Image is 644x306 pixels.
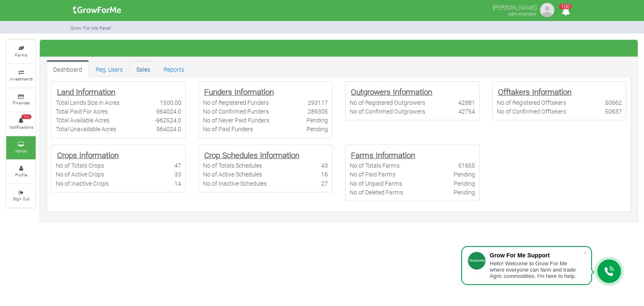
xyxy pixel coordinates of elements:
div: No of Inactive Crops [56,179,109,188]
div: 16 [321,170,328,179]
div: No of Registered Offtakers [497,98,566,107]
div: Hello! Welcome to Grow For Me where everyone can farm and trade Agric commodities. I'm here to help. [490,260,583,279]
i: Notifications [558,2,574,21]
div: No of Active Schedules [203,170,262,179]
a: Sign Out [6,184,36,207]
small: Finances [13,100,30,106]
div: Total Paid For Acres [56,107,108,116]
div: 42881 [458,98,475,107]
div: No of Paid Farms [350,170,395,179]
b: Crop Schedules Information [204,150,299,160]
div: No of Confirmed Funders [203,107,269,116]
a: Sales [130,60,157,77]
b: Funders Information [204,86,274,97]
a: 100 Notifications [6,112,36,135]
div: No of Totals Schedules [203,161,262,170]
img: growforme image [70,2,124,18]
b: Farms Information [351,150,415,160]
div: No of Confirmed Outgrowers [350,107,425,116]
div: Total Unavailable Acres [56,124,116,133]
a: Dashboard [47,60,89,77]
b: Outgrowers Information [351,86,432,97]
div: No of Deleted Farms [350,188,403,197]
div: 14 [174,179,181,188]
div: 47 [174,161,181,170]
b: Offtakers Information [498,86,571,97]
small: Admin [15,148,27,154]
a: Profile [6,160,36,183]
a: Reg. Users [89,60,130,77]
div: 33 [174,170,181,179]
div: No of Paid Funders [203,124,253,133]
div: Total Available Acres [56,116,109,124]
div: 1500.00 [160,98,181,107]
div: No of Unpaid Farms [350,179,402,188]
span: 100 [21,114,31,119]
small: Administrator [508,10,537,17]
small: Investments [10,76,33,82]
div: 51655 [458,161,475,170]
div: Pending [454,188,475,197]
small: Notifications [9,124,33,130]
div: 43 [321,161,328,170]
div: No of Inactive Schedules [203,179,267,188]
div: 964024.0 [156,107,181,116]
div: 27 [321,179,328,188]
img: growforme image [539,2,556,18]
div: 293117 [308,98,328,107]
a: Farms [6,40,36,63]
div: No of Totals Farms [350,161,400,170]
small: Farms [15,52,27,58]
div: No of Registered Funders [203,98,269,107]
span: 100 [559,4,572,9]
div: 964024.0 [156,124,181,133]
div: 50662 [605,98,622,107]
p: [PERSON_NAME] [493,2,537,12]
div: -962524.0 [155,116,181,124]
div: No of Never Paid Funders [203,116,269,124]
div: No of Totals Crops [56,161,104,170]
div: No of Active Crops [56,170,104,179]
div: No of Confirmed Offtakers [497,107,566,116]
div: Pending [306,124,328,133]
div: No of Registered Outgrowers [350,98,425,107]
a: Reports [157,60,191,77]
a: Investments [6,64,36,87]
b: Land Information [57,86,115,97]
div: 42754 [458,107,475,116]
div: Pending [306,116,328,124]
a: Admin [6,136,36,159]
b: Crops Information [57,150,119,160]
div: Total Lands Size in Acres [56,98,119,107]
small: Sign Out [13,196,29,202]
div: Pending [454,179,475,188]
div: 50637 [605,107,622,116]
div: Pending [454,170,475,179]
a: Finances [6,88,36,112]
div: 289305 [308,107,328,116]
small: Grow For Me Panel [70,25,111,31]
div: Grow For Me Support [490,252,583,259]
a: 100 [558,8,574,16]
small: Profile [15,172,27,178]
